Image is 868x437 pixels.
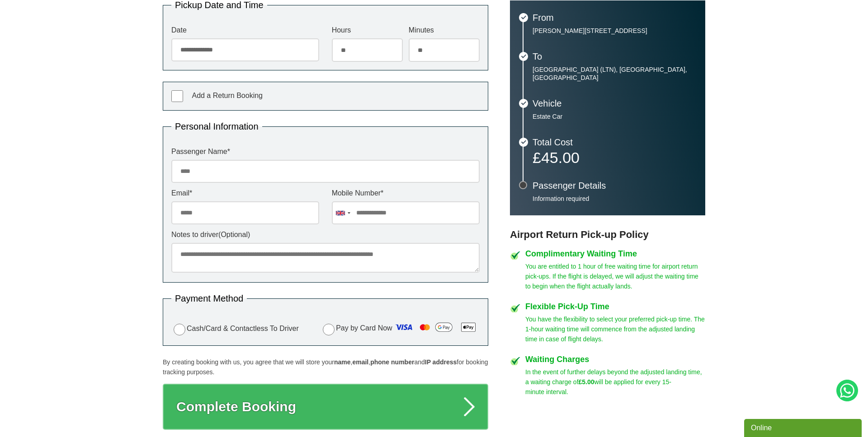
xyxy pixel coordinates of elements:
[533,52,696,61] h3: To
[579,378,594,386] strong: £5.00
[533,112,696,121] p: Estate Car
[533,99,696,108] h3: Vehicle
[171,90,183,102] input: Add a Return Booking
[171,148,480,155] label: Passenger Name
[533,138,696,147] h3: Total Cost
[525,314,705,344] p: You have the flexibility to select your preferred pick-up time. The 1-hour waiting time will comm...
[525,367,705,397] p: In the event of further delays beyond the adjusted landing time, a waiting charge of will be appl...
[171,322,299,335] label: Cash/Card & Contactless To Driver
[525,355,705,363] h4: Waiting Charges
[533,65,696,82] p: [GEOGRAPHIC_DATA] (LTN), [GEOGRAPHIC_DATA], [GEOGRAPHIC_DATA]
[370,358,414,366] strong: phone number
[525,261,705,291] p: You are entitled to 1 hour of free waiting time for airport return pick-ups. If the flight is del...
[510,229,705,241] h3: Airport Return Pick-up Policy
[352,358,368,366] strong: email
[163,357,488,377] p: By creating booking with us, you agree that we will store your , , and for booking tracking purpo...
[171,0,267,9] legend: Pickup Date and Time
[533,27,696,35] p: [PERSON_NAME][STREET_ADDRESS]
[323,324,335,335] input: Pay by Card Now
[525,250,705,258] h4: Complimentary Waiting Time
[321,320,480,337] label: Pay by Card Now
[525,302,705,311] h4: Flexible Pick-Up Time
[332,190,480,197] label: Mobile Number
[334,358,351,366] strong: name
[533,195,696,203] p: Information required
[332,202,353,224] div: United Kingdom: +44
[218,231,250,238] span: (Optional)
[425,358,457,366] strong: IP address
[744,417,863,437] iframe: chat widget
[171,122,262,131] legend: Personal Information
[332,27,403,34] label: Hours
[533,181,696,190] h3: Passenger Details
[171,27,319,34] label: Date
[171,294,247,303] legend: Payment Method
[174,324,185,335] input: Cash/Card & Contactless To Driver
[533,13,696,22] h3: From
[171,190,319,197] label: Email
[171,231,480,238] label: Notes to driver
[192,92,263,99] span: Add a Return Booking
[541,149,580,166] span: 45.00
[163,384,488,430] button: Complete Booking
[533,151,696,164] p: £
[409,27,480,34] label: Minutes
